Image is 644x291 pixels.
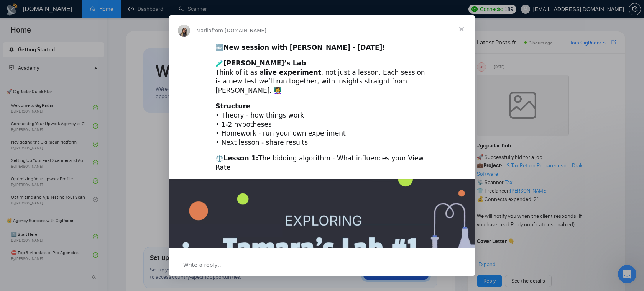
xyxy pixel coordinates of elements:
span: Write a reply… [183,260,223,270]
span: from [DOMAIN_NAME] [212,28,266,33]
b: Structure [215,102,250,110]
div: 🆕 [215,43,429,52]
b: [PERSON_NAME]’s Lab [223,59,306,67]
b: Lesson 1: [223,154,258,162]
div: ⚖️ The bidding algorithm - What influences your View Rate [215,154,429,172]
div: • Theory - how things work • 1-2 hypotheses • Homework - run your own experiment • Next lesson - ... [215,102,429,147]
span: Mariia [196,28,212,33]
span: Close [448,15,475,43]
b: New session with [PERSON_NAME] - [DATE]! [223,44,385,51]
div: 🧪 Think of it as a , not just a lesson. Each session is a new test we’ll run together, with insig... [215,59,429,95]
b: live experiment [264,69,321,76]
div: Open conversation and reply [169,254,475,276]
img: Profile image for Mariia [178,25,190,37]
